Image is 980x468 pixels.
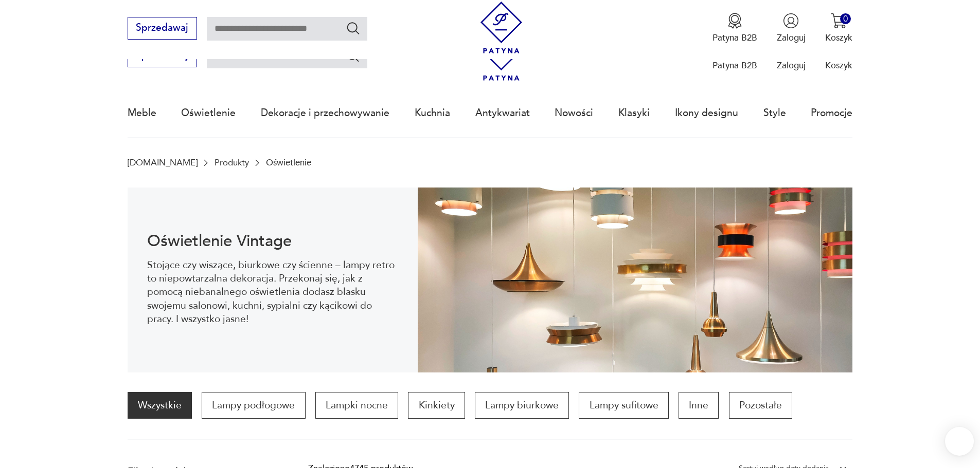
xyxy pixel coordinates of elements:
[202,392,305,419] a: Lampy podłogowe
[712,13,757,44] button: Patyna B2B
[727,13,743,29] img: Ikona medalu
[840,13,851,24] div: 0
[777,13,806,44] button: Zaloguj
[777,32,806,44] p: Zaloguj
[128,17,197,40] button: Sprzedawaj
[415,89,450,137] a: Kuchnia
[147,234,398,249] h1: Oświetlenie Vintage
[346,21,361,35] button: Szukaj
[679,392,719,419] a: Inne
[128,52,197,61] a: Sprzedawaj
[675,89,738,137] a: Ikony designu
[475,2,527,53] img: Patyna - sklep z meblami i dekoracjami vintage
[261,89,389,137] a: Dekoracje i przechowywanie
[128,392,192,419] a: Wszystkie
[712,32,757,44] p: Patyna B2B
[618,89,650,137] a: Klasyki
[825,32,852,44] p: Koszyk
[811,89,852,137] a: Promocje
[712,60,757,71] p: Patyna B2B
[315,392,398,419] a: Lampki nocne
[147,258,398,326] p: Stojące czy wiszące, biurkowe czy ścienne – lampy retro to niepowtarzalna dekoracja. Przekonaj si...
[555,89,593,137] a: Nowości
[579,392,668,419] a: Lampy sufitowe
[825,60,852,71] p: Koszyk
[181,89,236,137] a: Oświetlenie
[763,89,786,137] a: Style
[475,89,530,137] a: Antykwariat
[418,188,853,372] img: Oświetlenie
[783,13,799,29] img: Ikonka użytkownika
[831,13,847,29] img: Ikona koszyka
[825,13,852,44] button: 0Koszyk
[777,60,806,71] p: Zaloguj
[215,158,249,167] a: Produkty
[712,13,757,44] a: Ikona medaluPatyna B2B
[128,25,197,33] a: Sprzedawaj
[346,48,361,63] button: Szukaj
[475,392,569,419] a: Lampy biurkowe
[128,89,156,137] a: Meble
[266,158,311,167] p: Oświetlenie
[945,427,974,456] iframe: Smartsupp widget button
[128,158,198,167] a: [DOMAIN_NAME]
[729,392,792,419] a: Pozostałe
[408,392,465,419] a: Kinkiety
